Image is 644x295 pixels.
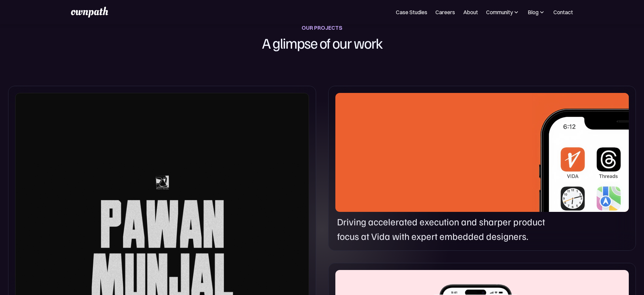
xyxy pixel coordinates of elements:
a: Contact [553,8,573,16]
a: Case Studies [396,8,427,16]
p: Driving accelerated execution and sharper product focus at Vida with expert embedded designers. [337,215,565,244]
a: About [463,8,478,16]
a: Careers [435,8,455,16]
div: Blog [528,8,539,16]
div: OUR PROJECTS [302,23,342,32]
h1: A glimpse of our work [228,32,416,53]
div: Community [486,8,513,16]
div: Blog [528,8,545,16]
div: Community [486,8,520,16]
